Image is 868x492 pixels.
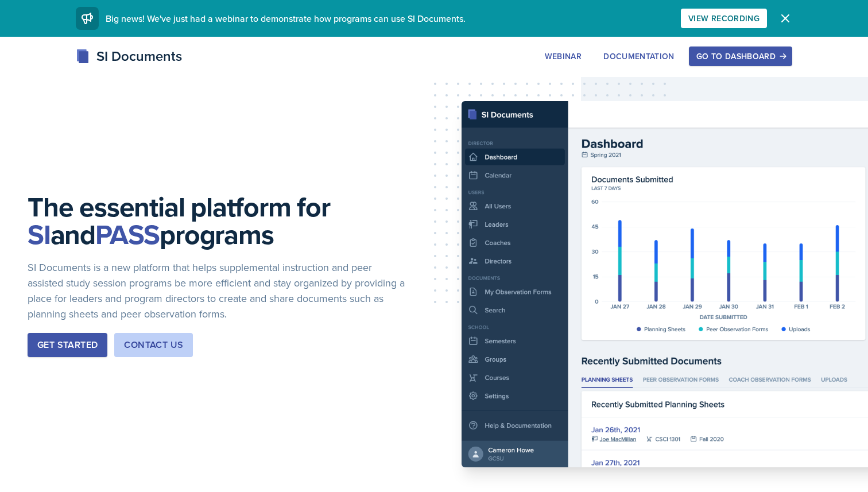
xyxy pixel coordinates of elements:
button: Webinar [537,47,589,66]
div: Go to Dashboard [696,52,785,61]
div: Documentation [603,52,675,61]
div: Contact Us [124,338,183,352]
span: Big news! We've just had a webinar to demonstrate how programs can use SI Documents. [106,12,466,25]
button: Contact Us [114,333,193,357]
div: Get Started [37,338,98,352]
div: Webinar [545,52,582,61]
div: View Recording [688,14,759,23]
button: Get Started [28,333,107,357]
button: Documentation [596,47,682,66]
button: View Recording [681,9,767,28]
button: Go to Dashboard [689,47,792,66]
div: SI Documents [76,46,182,67]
